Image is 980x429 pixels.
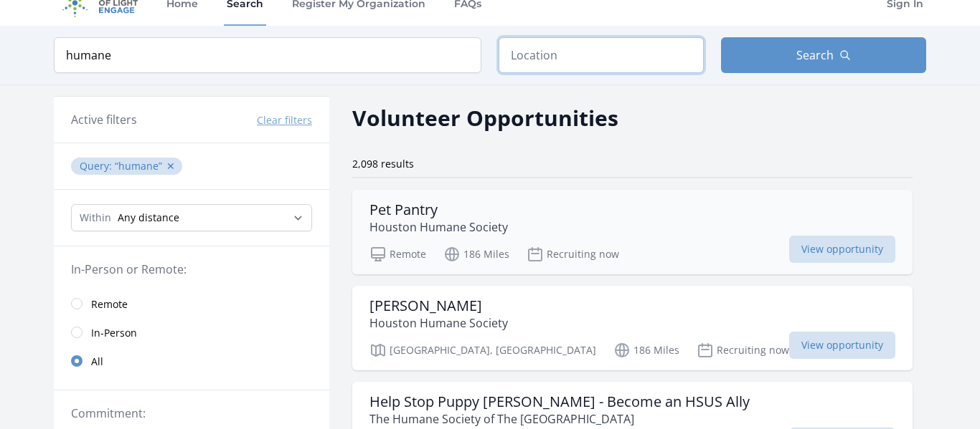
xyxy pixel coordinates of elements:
button: ✕ [166,159,175,173]
input: Keyword [54,37,481,73]
button: Search [721,37,926,73]
span: Remote [91,297,128,312]
span: Search [796,47,834,64]
a: [PERSON_NAME] Houston Humane Society [GEOGRAPHIC_DATA], [GEOGRAPHIC_DATA] 186 Miles Recruiting no... [352,286,913,370]
select: Search Radius [71,204,312,231]
span: 2,098 results [352,157,414,170]
h3: [PERSON_NAME] [369,297,508,314]
p: Remote [369,246,426,263]
h3: Help Stop Puppy [PERSON_NAME] - Become an HSUS Ally [369,393,750,410]
a: All [54,347,329,375]
legend: Commitment: [71,405,312,422]
button: Clear filters [257,113,312,127]
span: View opportunity [789,236,895,263]
p: The Humane Society of The [GEOGRAPHIC_DATA] [369,410,750,428]
p: Houston Humane Society [369,218,508,236]
a: Pet Pantry Houston Humane Society Remote 186 Miles Recruiting now View opportunity [352,190,913,274]
span: All [91,355,103,369]
p: 186 Miles [443,246,509,263]
p: 186 Miles [613,342,679,359]
h2: Volunteer Opportunities [352,102,618,134]
a: In-Person [54,318,329,347]
span: Query : [80,159,115,173]
a: Remote [54,289,329,318]
span: View opportunity [789,332,895,359]
p: [GEOGRAPHIC_DATA], [GEOGRAPHIC_DATA] [369,342,596,359]
input: Location [499,37,704,73]
span: In-Person [91,326,137,340]
legend: In-Person or Remote: [71,261,312,278]
h3: Active filters [71,111,137,128]
h3: Pet Pantry [369,201,508,218]
p: Houston Humane Society [369,314,508,332]
p: Recruiting now [527,246,619,263]
p: Recruiting now [697,342,789,359]
q: humane [115,159,162,173]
